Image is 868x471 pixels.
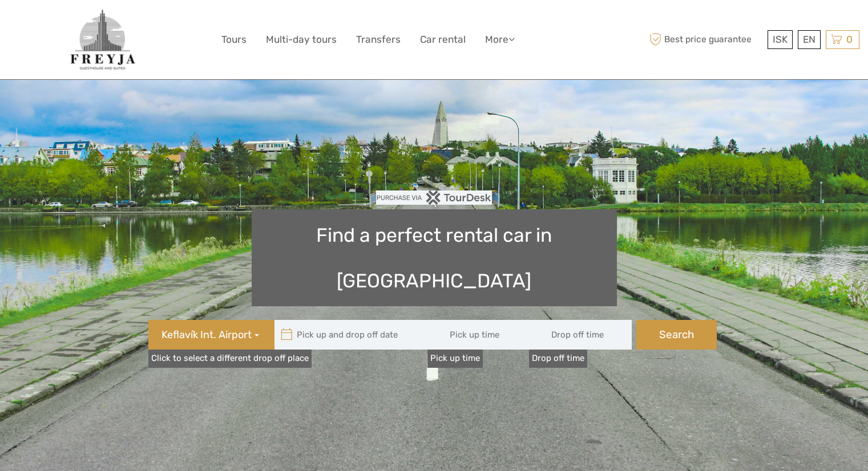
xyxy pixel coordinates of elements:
span: Keflavík Int. Airport [162,328,252,343]
div: EN [798,30,821,49]
input: Pick up time [427,320,530,350]
a: Click to select a different drop off place [148,350,312,367]
a: Tours [221,31,247,48]
a: More [485,31,515,48]
button: Keflavík Int. Airport [148,320,274,350]
h1: Find a perfect rental car in [GEOGRAPHIC_DATA] [252,209,617,306]
a: Transfers [356,31,401,48]
a: Multi-day tours [266,31,337,48]
span: Best price guarantee [647,30,765,49]
input: Pick up and drop off date [274,320,429,350]
span: 0 [845,34,854,45]
img: General Info: [68,9,137,71]
a: Car rental [420,31,466,48]
span: ISK [773,34,788,45]
button: Search [636,320,717,350]
input: Drop off time [529,320,632,350]
img: PurchaseViaTourDesk.png [376,190,492,205]
label: Pick up time [427,350,483,367]
label: Drop off time [529,350,587,367]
